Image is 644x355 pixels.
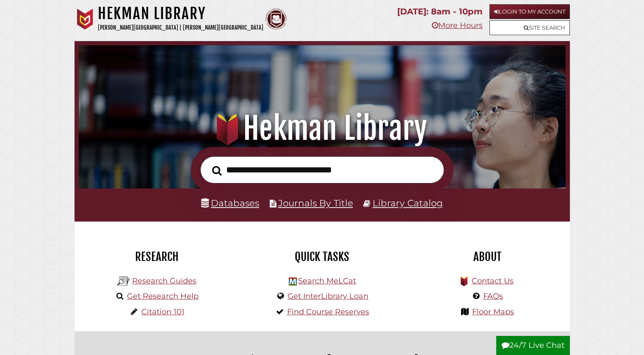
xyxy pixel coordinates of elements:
[246,250,398,264] h2: Quick Tasks
[287,291,368,301] a: Get InterLibrary Loan
[289,277,297,286] img: Hekman Library Logo
[141,307,185,316] a: Citation 101
[278,197,353,208] a: Journals By Title
[212,165,222,175] i: Search
[265,8,287,30] img: Calvin Theological Seminary
[298,276,356,286] a: Search MeLCat
[132,276,196,286] a: Research Guides
[88,110,556,147] h1: Hekman Library
[201,197,259,208] a: Databases
[98,23,263,33] p: [PERSON_NAME][GEOGRAPHIC_DATA] | [PERSON_NAME][GEOGRAPHIC_DATA]
[373,197,443,208] a: Library Catalog
[472,307,514,316] a: Floor Maps
[287,307,369,316] a: Find Course Reserves
[208,163,226,178] button: Search
[127,291,199,301] a: Get Research Help
[411,250,564,264] h2: About
[489,20,570,35] a: Site Search
[98,4,263,23] h1: Hekman Library
[81,250,233,264] h2: Research
[483,291,503,301] a: FAQs
[397,4,483,19] p: [DATE]: 8am - 10pm
[75,8,96,30] img: Calvin University
[432,21,483,30] a: More Hours
[117,275,130,288] img: Hekman Library Logo
[489,4,570,19] a: Login to My Account
[472,276,514,286] a: Contact Us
